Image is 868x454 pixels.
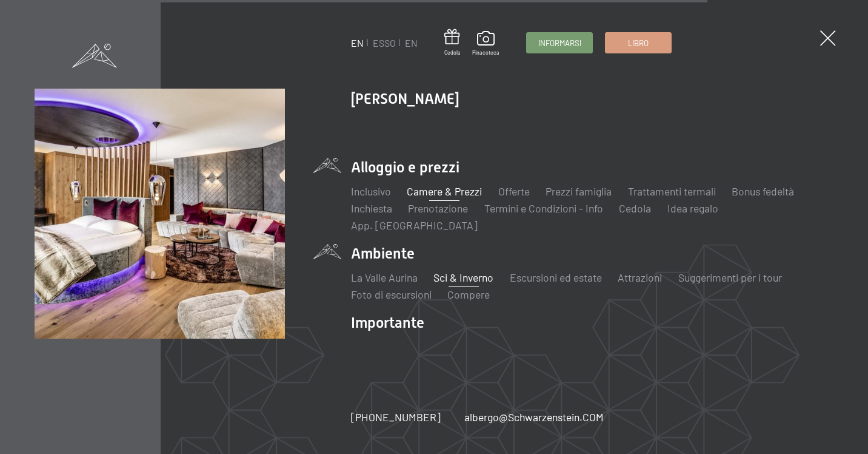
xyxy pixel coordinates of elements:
[351,185,391,198] a: Inclusivo
[628,185,716,198] a: Trattamenti termali
[667,202,718,215] a: Idea regalo
[618,271,662,284] a: Attrazioni
[407,185,482,198] a: Camere & Prezzi
[464,410,508,424] font: albergo@
[538,38,581,49] span: Informarsi
[472,31,499,56] a: Pinacoteca
[606,33,671,53] a: Libro
[351,219,478,232] a: App. [GEOGRAPHIC_DATA]
[433,271,493,284] a: Sci & Inverno
[351,288,432,301] a: Foto di escursioni
[351,410,441,424] span: [PHONE_NUMBER]
[447,288,490,301] a: Compere
[508,410,583,424] font: Schwarzenstein.
[583,410,604,424] font: COM
[351,271,418,284] a: La Valle Aurina
[628,38,649,49] span: Libro
[527,33,592,53] a: Informarsi
[619,202,651,215] a: Cedola
[351,202,392,215] a: Inchiesta
[546,185,612,198] a: Prezzi famiglia
[732,185,794,198] a: Bonus fedeltà
[498,185,530,198] a: Offerte
[678,271,782,284] a: Suggerimenti per i tour
[408,202,468,215] a: Prenotazione
[484,202,603,215] a: Termini e Condizioni - Info
[464,410,604,425] a: albergo@Schwarzenstein.COM
[405,37,418,49] a: EN
[444,29,461,56] a: Cedola
[510,271,602,284] a: Escursioni ed estate
[373,37,396,49] a: ESSO
[444,49,461,56] span: Cedola
[351,410,441,425] a: [PHONE_NUMBER]
[351,37,364,49] a: EN
[472,49,499,56] span: Pinacoteca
